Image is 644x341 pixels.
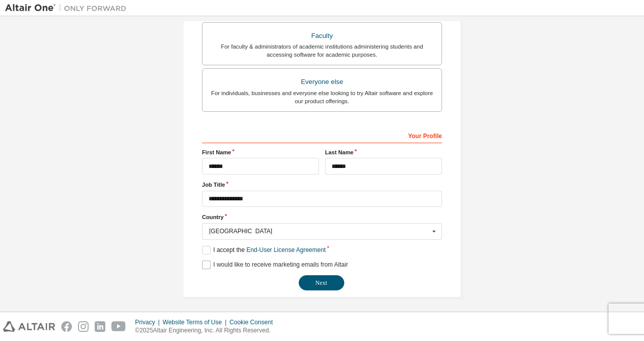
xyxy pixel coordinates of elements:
[202,246,326,254] label: I accept the
[202,181,442,189] label: Job Title
[111,321,126,332] img: youtube.svg
[299,275,344,290] button: Next
[202,213,442,221] label: Country
[61,321,72,332] img: facebook.svg
[3,321,55,332] img: altair_logo.svg
[135,326,279,335] p: © 2025 Altair Engineering, Inc. All Rights Reserved.
[209,75,435,89] div: Everyone else
[135,318,163,326] div: Privacy
[325,148,442,156] label: Last Name
[163,318,229,326] div: Website Terms of Use
[229,318,278,326] div: Cookie Consent
[202,127,442,143] div: Your Profile
[202,261,348,269] label: I would like to receive marketing emails from Altair
[209,29,435,43] div: Faculty
[5,3,132,13] img: Altair One
[95,321,105,332] img: linkedin.svg
[247,246,326,253] a: End-User License Agreement
[209,228,429,234] div: [GEOGRAPHIC_DATA]
[209,42,435,59] div: For faculty & administrators of academic institutions administering students and accessing softwa...
[202,148,319,156] label: First Name
[78,321,89,332] img: instagram.svg
[209,89,435,105] div: For individuals, businesses and everyone else looking to try Altair software and explore our prod...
